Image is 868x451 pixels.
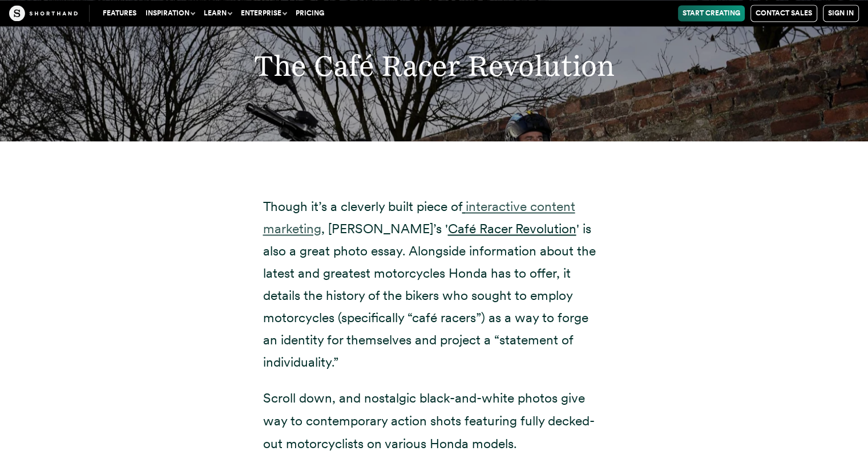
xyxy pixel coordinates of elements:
[141,5,199,21] button: Inspiration
[291,5,329,21] a: Pricing
[448,221,576,237] a: Café Racer Revolution
[199,5,236,21] button: Learn
[263,196,605,374] p: Though it’s a cleverly built piece of , [PERSON_NAME]’s ' ' is also a great photo essay. Alongsid...
[263,198,575,237] a: interactive content marketing
[678,5,745,21] a: Start Creating
[236,5,291,21] button: Enterprise
[111,48,757,83] h2: The Café Racer Revolution
[9,5,78,21] img: The Craft
[823,5,859,22] a: Sign in
[750,5,817,22] a: Contact Sales
[98,5,141,21] a: Features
